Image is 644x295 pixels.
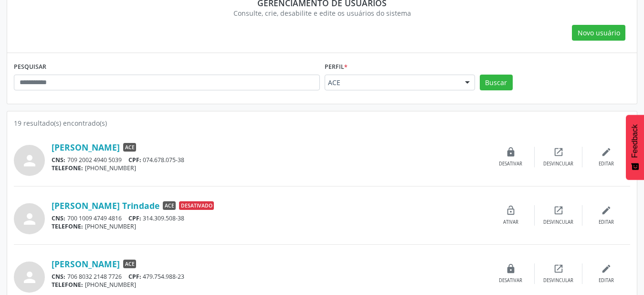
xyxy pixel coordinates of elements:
span: ACE [328,78,455,87]
label: PESQUISAR [14,60,46,75]
div: Desvincular [543,277,573,284]
button: Novo usuário [572,25,625,41]
i: open_in_new [553,263,564,274]
i: edit [601,205,612,216]
div: Desativar [499,277,522,284]
span: TELEFONE: [52,164,83,172]
i: lock_open [506,205,516,216]
span: Novo usuário [578,28,620,38]
i: person [21,152,38,169]
span: CPF: [128,156,141,164]
span: ACE [123,260,136,268]
a: [PERSON_NAME] [52,142,120,153]
span: Desativado [179,201,214,210]
div: Desvincular [543,219,573,226]
div: 706 8032 2148 7726 479.754.988-23 [52,273,487,281]
i: person [21,269,38,286]
div: 709 2002 4940 5039 074.678.075-38 [52,156,487,164]
label: Perfil [325,60,348,75]
i: open_in_new [553,205,564,216]
i: edit [601,147,612,157]
span: ACE [163,201,176,210]
div: 700 1009 4749 4816 314.309.508-38 [52,214,487,222]
a: [PERSON_NAME] Trindade [52,200,159,211]
div: Editar [599,219,614,226]
div: Ativar [503,219,518,226]
a: [PERSON_NAME] [52,259,120,269]
span: Feedback [631,124,639,158]
i: lock [506,147,516,157]
span: CPF: [128,273,141,281]
div: [PHONE_NUMBER] [52,281,487,289]
span: TELEFONE: [52,222,83,230]
div: 19 resultado(s) encontrado(s) [14,118,630,128]
div: [PHONE_NUMBER] [52,222,487,230]
div: Editar [599,161,614,167]
span: CNS: [52,273,65,281]
span: CNS: [52,156,65,164]
span: ACE [123,143,136,152]
div: Editar [599,277,614,284]
span: CNS: [52,214,65,222]
div: Consulte, crie, desabilite e edite os usuários do sistema [21,8,623,18]
div: Desativar [499,161,522,167]
div: [PHONE_NUMBER] [52,164,487,172]
i: open_in_new [553,147,564,157]
span: TELEFONE: [52,281,83,289]
i: lock [506,263,516,274]
i: person [21,210,38,228]
span: CPF: [128,214,141,222]
button: Feedback - Mostrar pesquisa [626,115,644,180]
i: edit [601,263,612,274]
div: Desvincular [543,161,573,167]
button: Buscar [480,75,513,91]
